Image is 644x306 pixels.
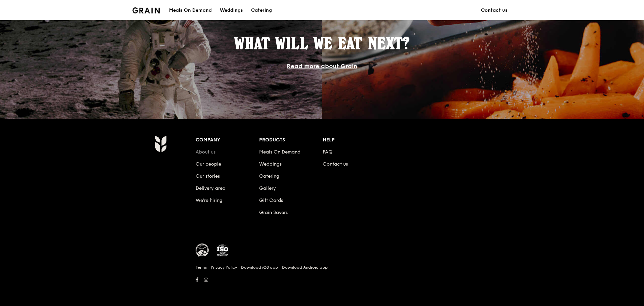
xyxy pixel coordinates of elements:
[259,185,276,191] a: Gallery
[196,161,221,167] a: Our people
[196,149,215,155] a: About us
[234,34,410,53] span: What will we eat next?
[216,0,247,20] a: Weddings
[220,0,243,20] div: Weddings
[211,265,237,270] a: Privacy Policy
[259,198,283,203] a: Gift Cards
[259,161,282,167] a: Weddings
[241,265,278,270] a: Download iOS app
[259,149,300,155] a: Meals On Demand
[216,244,229,257] img: ISO Certified
[132,7,160,13] img: Grain
[287,62,357,70] a: Read more about Grain
[196,265,207,270] a: Terms
[259,173,279,179] a: Catering
[169,0,212,20] div: Meals On Demand
[196,198,223,203] a: We’re hiring
[196,185,226,191] a: Delivery area
[128,285,516,290] h6: Revision
[282,265,328,270] a: Download Android app
[247,0,276,20] a: Catering
[323,161,348,167] a: Contact us
[259,135,323,145] div: Products
[196,135,259,145] div: Company
[196,244,209,257] img: MUIS Halal Certified
[323,149,332,155] a: FAQ
[477,0,512,20] a: Contact us
[323,135,386,145] div: Help
[259,210,288,215] a: Grain Savers
[251,0,272,20] div: Catering
[155,135,166,152] img: Grain
[196,173,220,179] a: Our stories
